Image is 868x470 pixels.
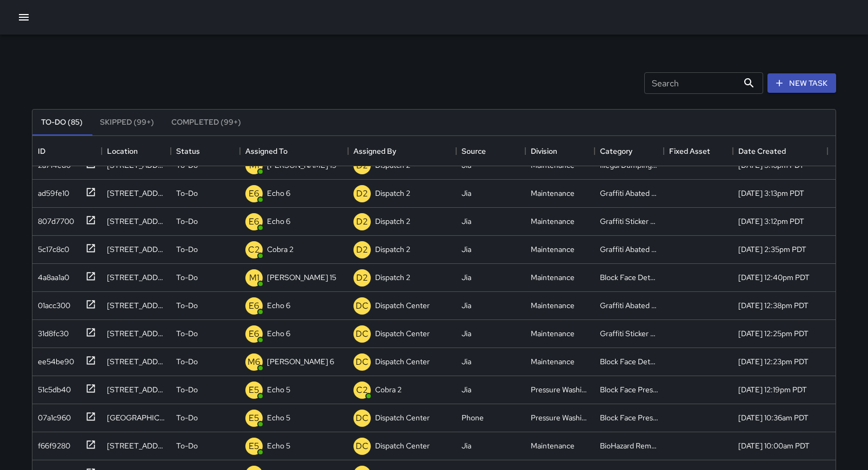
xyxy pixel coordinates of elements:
div: Fixed Asset [664,136,733,166]
p: Echo 6 [267,328,290,339]
p: D2 [356,243,368,256]
div: Status [171,136,240,166]
p: Echo 6 [267,300,290,311]
div: 9/30/2025, 12:25pm PDT [738,328,809,339]
div: 409 13th Street [107,440,165,451]
div: Jia [462,300,471,311]
p: Echo 6 [267,188,290,199]
div: 9/30/2025, 12:23pm PDT [738,356,809,367]
div: Category [600,136,632,166]
p: Echo 5 [267,440,290,451]
p: D2 [356,215,368,228]
p: E5 [249,412,259,425]
p: E6 [249,187,259,200]
div: Jia [462,328,471,339]
p: DC [356,356,369,369]
div: 01acc300 [34,296,70,311]
div: 07a1c960 [34,408,71,423]
p: C2 [356,384,368,397]
p: To-Do [176,440,198,451]
p: To-Do [176,412,198,423]
div: Jia [462,216,471,227]
p: Dispatch 2 [375,244,410,255]
p: M6 [248,356,261,369]
div: 9/30/2025, 12:40pm PDT [738,272,810,283]
div: Block Face Pressure Washed [600,384,658,395]
div: Maintenance [531,300,575,311]
div: 447 17th Street [107,300,165,311]
p: DC [356,299,369,312]
p: To-Do [176,328,198,339]
div: 9/30/2025, 3:13pm PDT [738,188,804,199]
div: Graffiti Abated Large [600,188,658,199]
p: Echo 5 [267,412,290,423]
div: 5c17c8c0 [34,240,69,255]
div: 9/30/2025, 10:00am PDT [738,440,810,451]
div: 51c5db40 [34,380,71,395]
div: Block Face Detailed [600,272,658,283]
p: DC [356,412,369,425]
div: Assigned To [245,136,288,166]
p: To-Do [176,272,198,283]
p: [PERSON_NAME] 15 [267,272,336,283]
div: Jia [462,188,471,199]
p: E6 [249,328,259,340]
div: 326 15th Street [107,356,165,367]
div: Fixed Asset [669,136,710,166]
div: ad59fe10 [34,183,69,199]
div: Jia [462,440,471,451]
div: 9/30/2025, 10:36am PDT [738,412,809,423]
div: Location [102,136,171,166]
p: Dispatch Center [375,328,430,339]
p: Dispatch 2 [375,188,410,199]
div: ee54be90 [34,352,74,367]
div: 1200 Broadway [107,384,165,395]
div: 1408 Webster Street [107,328,165,339]
div: 807d7700 [34,212,74,227]
div: 4a8aa1a0 [34,268,69,283]
div: 1776 Broadway [107,216,165,227]
div: Assigned By [353,136,396,166]
p: To-Do [176,384,198,395]
p: Echo 5 [267,384,290,395]
div: ID [32,136,102,166]
p: Dispatch Center [375,300,430,311]
div: Phone [462,412,484,423]
div: 1714 Telegraph Avenue [107,412,165,423]
div: f66f9280 [34,436,70,451]
div: Graffiti Sticker Abated Small [600,216,658,227]
p: To-Do [176,244,198,255]
button: Completed (99+) [163,110,250,135]
p: D2 [356,187,368,200]
div: Jia [462,244,471,255]
div: Maintenance [531,216,575,227]
div: Maintenance [531,328,575,339]
p: E5 [249,440,259,453]
div: Maintenance [531,440,575,451]
div: Maintenance [531,188,575,199]
div: 9/30/2025, 2:35pm PDT [738,244,806,255]
p: E5 [249,384,259,397]
div: 9/30/2025, 12:38pm PDT [738,300,809,311]
div: Location [107,136,138,166]
div: Jia [462,384,471,395]
div: Date Created [733,136,827,166]
p: Dispatch Center [375,356,430,367]
div: 1776 Broadway [107,188,165,199]
div: Assigned By [348,136,456,166]
div: Graffiti Sticker Abated Small [600,328,658,339]
div: 331 17th Street [107,272,165,283]
p: DC [356,328,369,340]
div: Maintenance [531,244,575,255]
div: Division [525,136,595,166]
p: Dispatch 2 [375,272,410,283]
div: Maintenance [531,272,575,283]
div: Division [531,136,557,166]
div: Pressure Washing [531,384,589,395]
button: Skipped (99+) [91,110,163,135]
p: E6 [249,215,259,228]
p: D2 [356,271,368,284]
p: To-Do [176,188,198,199]
p: M1 [249,271,259,284]
div: Jia [462,356,471,367]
